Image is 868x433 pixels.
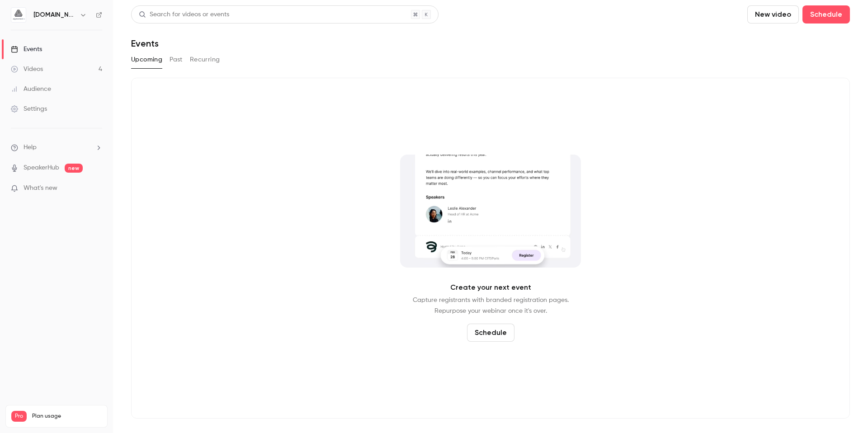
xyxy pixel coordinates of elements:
[467,324,514,342] button: Schedule
[450,282,531,293] p: Create your next event
[11,411,27,422] span: Pro
[32,413,102,420] span: Plan usage
[131,38,159,49] h1: Events
[11,45,42,54] div: Events
[11,85,51,94] div: Audience
[24,184,57,193] span: What's new
[190,52,220,67] button: Recurring
[131,52,162,67] button: Upcoming
[24,143,37,152] span: Help
[11,65,43,74] div: Videos
[33,10,76,19] h6: [DOMAIN_NAME]
[139,10,229,19] div: Search for videos or events
[24,163,59,173] a: SpeakerHub
[11,8,26,22] img: aigmented.io
[65,164,83,173] span: new
[802,5,850,24] button: Schedule
[170,52,183,67] button: Past
[747,5,799,24] button: New video
[413,295,569,316] p: Capture registrants with branded registration pages. Repurpose your webinar once it's over.
[11,104,47,113] div: Settings
[11,143,102,152] li: help-dropdown-opener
